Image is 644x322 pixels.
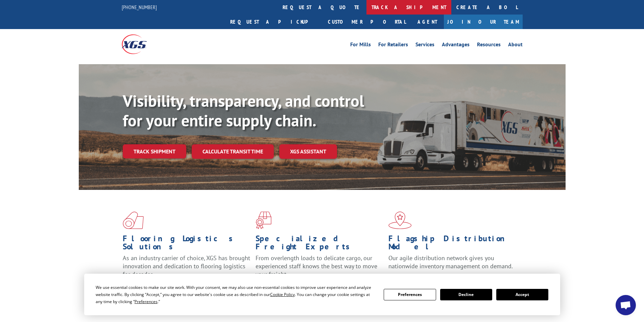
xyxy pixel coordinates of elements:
[323,15,411,29] a: Customer Portal
[123,254,250,278] span: As an industry carrier of choice, XGS has brought innovation and dedication to flooring logistics...
[256,254,383,284] p: From overlength loads to delicate cargo, our experienced staff knows the best way to move your fr...
[270,292,295,297] span: Cookie Policy
[442,42,470,49] a: Advantages
[96,284,376,305] div: We use essential cookies to make our site work. With your consent, we may also use non-essential ...
[135,299,158,304] span: Preferences
[411,15,444,29] a: Agent
[508,42,523,49] a: About
[388,234,516,254] h1: Flagship Distribution Model
[444,15,523,29] a: Join Our Team
[225,15,323,29] a: Request a pickup
[384,289,436,300] button: Preferences
[350,42,371,49] a: For Mills
[256,212,271,229] img: xgs-icon-focused-on-flooring-red
[123,212,144,229] img: xgs-icon-total-supply-chain-intelligence-red
[496,289,548,300] button: Accept
[256,234,383,254] h1: Specialized Freight Experts
[123,234,251,254] h1: Flooring Logistics Solutions
[192,144,274,159] a: Calculate transit time
[84,274,560,315] div: Cookie Consent Prompt
[388,212,412,229] img: xgs-icon-flagship-distribution-model-red
[378,42,408,49] a: For Retailers
[415,42,434,49] a: Services
[122,4,157,10] a: [PHONE_NUMBER]
[440,289,492,300] button: Decline
[123,90,364,131] b: Visibility, transparency, and control for your entire supply chain.
[477,42,501,49] a: Resources
[388,254,513,270] span: Our agile distribution network gives you nationwide inventory management on demand.
[279,144,337,159] a: XGS ASSISTANT
[616,295,636,315] div: Open chat
[123,144,186,158] a: Track shipment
